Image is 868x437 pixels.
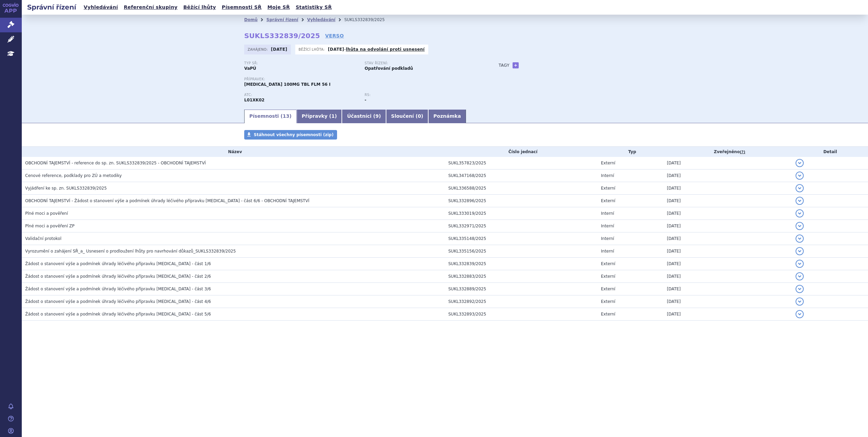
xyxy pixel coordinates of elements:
td: SUKL333019/2025 [445,207,598,220]
td: SUKL347168/2025 [445,169,598,182]
td: SUKL332896/2025 [445,195,598,207]
span: Interní [601,236,614,241]
a: Vyhledávání [82,3,120,12]
td: [DATE] [664,157,792,169]
button: detail [796,272,804,280]
strong: NIRAPARIB [244,98,265,102]
span: Cenové reference, podklady pro ZÚ a metodiky [25,173,122,178]
td: SUKL332883/2025 [445,270,598,283]
th: Typ [598,147,664,157]
h2: Správní řízení [22,2,82,12]
button: detail [796,285,804,293]
button: detail [796,260,804,268]
strong: VaPÚ [244,66,256,71]
a: Moje SŘ [265,3,292,12]
th: Zveřejněno [664,147,792,157]
button: detail [796,184,804,192]
span: Externí [601,274,615,279]
button: detail [796,297,804,306]
span: Běžící lhůta: [299,47,326,52]
button: detail [796,234,804,243]
a: Domů [244,17,257,22]
a: VERSO [325,32,344,39]
td: [DATE] [664,207,792,220]
span: Externí [601,287,615,291]
span: Žádost o stanovení výše a podmínek úhrady léčivého přípravku Zejula - část 2/6 [25,274,211,279]
a: Vyhledávání [307,17,335,22]
p: Stav řízení: [365,61,478,65]
span: 0 [418,113,421,119]
button: detail [796,172,804,180]
span: Externí [601,312,615,317]
button: detail [796,209,804,217]
strong: [DATE] [328,47,344,52]
span: Žádost o stanovení výše a podmínek úhrady léčivého přípravku Zejula - část 1/6 [25,261,211,266]
a: Sloučení (0) [386,110,428,123]
span: Validační protokol [25,236,62,241]
span: OBCHODNÍ TAJEMSTVÍ - reference do sp. zn. SUKLS332839/2025 - OBCHODNÍ TAJEMSTVÍ [25,161,206,165]
td: SUKL332889/2025 [445,283,598,295]
button: detail [796,159,804,167]
strong: SUKLS332839/2025 [244,32,320,40]
td: [DATE] [664,195,792,207]
span: Stáhnout všechny písemnosti (zip) [254,132,334,137]
span: Externí [601,299,615,304]
button: detail [796,310,804,318]
td: SUKL332971/2025 [445,220,598,232]
button: detail [796,247,804,255]
li: SUKLS332839/2025 [344,15,394,25]
span: Plné moci a pověření ZP [25,224,74,228]
td: [DATE] [664,169,792,182]
span: Interní [601,173,614,178]
strong: - [365,98,366,102]
p: - [328,47,425,52]
span: Žádost o stanovení výše a podmínek úhrady léčivého přípravku Zejula - část 4/6 [25,299,211,304]
span: Vyjádření ke sp. zn. SUKLS332839/2025 [25,186,107,191]
a: Účastníci (9) [342,110,386,123]
td: [DATE] [664,258,792,270]
td: [DATE] [664,283,792,295]
a: Poznámka [428,110,466,123]
td: [DATE] [664,308,792,321]
th: Číslo jednací [445,147,598,157]
a: Písemnosti (13) [244,110,297,123]
span: Zahájeno: [248,47,269,52]
span: Žádost o stanovení výše a podmínek úhrady léčivého přípravku Zejula - část 3/6 [25,287,211,291]
a: Správní řízení [266,17,298,22]
th: Název [22,147,445,157]
a: Přípravky (1) [297,110,342,123]
td: [DATE] [664,182,792,195]
h3: Tagy [499,61,510,69]
td: SUKL357823/2025 [445,157,598,169]
a: Písemnosti SŘ [220,3,264,12]
td: [DATE] [664,245,792,258]
abbr: (?) [740,150,745,155]
td: SUKL332892/2025 [445,295,598,308]
a: Statistiky SŘ [294,3,334,12]
span: Externí [601,161,615,165]
span: 1 [331,113,335,119]
span: 13 [283,113,289,119]
span: Externí [601,186,615,191]
td: [DATE] [664,220,792,232]
a: Běžící lhůty [181,3,218,12]
a: Referenční skupiny [122,3,180,12]
th: Detail [792,147,868,157]
a: Stáhnout všechny písemnosti (zip) [244,130,337,140]
p: ATC: [244,93,358,97]
span: Interní [601,224,614,228]
button: detail [796,197,804,205]
td: SUKL332839/2025 [445,258,598,270]
p: Přípravek: [244,77,485,81]
td: SUKL332893/2025 [445,308,598,321]
p: RS: [365,93,478,97]
td: [DATE] [664,295,792,308]
span: Externí [601,198,615,203]
a: lhůta na odvolání proti usnesení [346,47,425,52]
td: [DATE] [664,270,792,283]
span: Interní [601,249,614,254]
td: [DATE] [664,232,792,245]
span: Žádost o stanovení výše a podmínek úhrady léčivého přípravku Zejula - část 5/6 [25,312,211,317]
td: SUKL335156/2025 [445,245,598,258]
span: Externí [601,261,615,266]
